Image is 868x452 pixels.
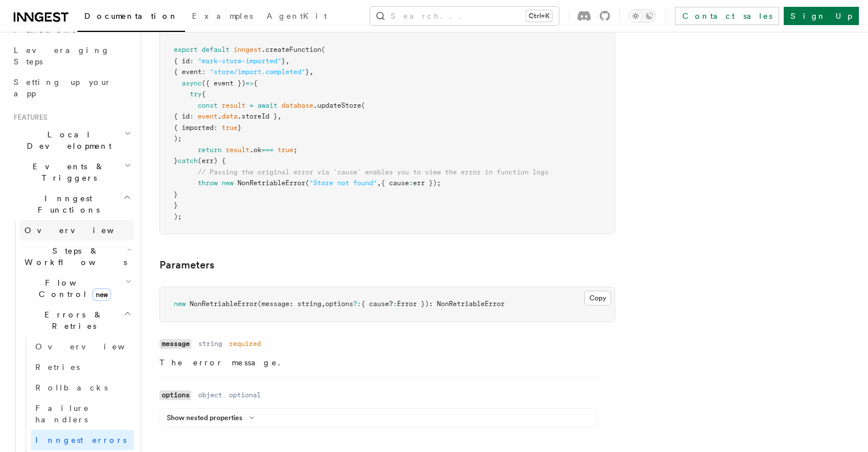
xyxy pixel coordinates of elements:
span: ( [305,179,309,187]
span: // Passing the original error via `cause` enables you to view the error in function logs [198,168,548,176]
span: { cause? [361,300,393,308]
button: Search...Ctrl+K [370,7,559,25]
span: "store/import.completed" [210,68,305,76]
span: { imported [174,124,214,132]
span: Features [9,113,47,122]
span: ; [293,146,297,154]
span: result [222,101,245,109]
span: export [174,46,198,54]
span: { cause [381,179,409,187]
span: .ok [249,146,261,154]
span: async [182,79,202,87]
dd: required [229,339,261,348]
span: Flow Control [20,277,125,300]
a: Rollbacks [31,377,134,398]
span: database [281,101,313,109]
span: "Store not found" [309,179,377,187]
span: NonRetriableError [190,300,257,308]
a: Leveraging Steps [9,40,134,72]
code: options [159,390,191,400]
span: Overview [35,342,153,351]
span: await [257,101,277,109]
span: ({ event }) [202,79,245,87]
p: The error message. [159,357,597,368]
span: } [174,190,178,198]
span: : [190,112,194,120]
span: event [198,112,218,120]
code: message [159,339,191,349]
span: return [198,146,222,154]
span: ); [174,213,182,221]
kbd: Ctrl+K [526,10,552,22]
span: { id [174,112,190,120]
a: Overview [20,220,134,241]
span: => [245,79,253,87]
span: Inngest errors [35,435,126,445]
button: Errors & Retries [20,304,134,336]
a: AgentKit [260,3,334,31]
span: { id [174,57,190,65]
span: : [393,300,397,308]
span: throw [198,179,218,187]
span: { [253,79,257,87]
span: , [309,68,313,76]
span: ( [361,101,365,109]
span: Setting up your app [14,78,112,98]
span: Local Development [9,129,124,152]
span: "mark-store-imported" [198,57,281,65]
span: new [222,179,234,187]
span: err }); [413,179,441,187]
span: } [305,68,309,76]
button: Inngest Functions [9,188,134,220]
span: { [202,90,206,98]
span: NonRetriableError [238,179,305,187]
button: Events & Triggers [9,156,134,188]
button: Steps & Workflows [20,241,134,272]
span: true [277,146,293,154]
span: ); [174,135,182,142]
span: result [226,146,249,154]
a: Retries [31,357,134,377]
span: ( [321,46,325,54]
a: Documentation [77,3,185,32]
span: Rollbacks [35,383,108,392]
span: Documentation [84,11,178,21]
span: } [174,157,178,165]
span: const [198,101,218,109]
button: Show nested properties [167,413,259,422]
a: Overview [31,336,134,357]
span: options [325,300,353,308]
span: Events & Triggers [9,161,124,184]
a: Setting up your app [9,72,134,104]
span: === [261,146,273,154]
span: catch [178,157,198,165]
span: , [277,112,281,120]
dd: optional [229,390,261,400]
span: Retries [35,363,80,372]
span: new [92,288,111,301]
span: ?: [353,300,361,308]
button: Flow Controlnew [20,272,134,304]
dd: string [198,339,222,348]
span: inngest [234,46,261,54]
span: .storeId } [238,112,277,120]
dd: object [198,390,222,400]
span: } [174,201,178,209]
span: try [190,90,202,98]
span: default [202,46,230,54]
button: Toggle dark mode [629,9,656,23]
a: Parameters [159,257,214,273]
a: Sign Up [784,7,859,25]
a: Inngest errors [31,430,134,450]
span: = [249,101,253,109]
a: Failure handlers [31,398,134,430]
span: : [214,124,218,132]
span: } [238,124,241,132]
span: Inngest Functions [9,193,123,215]
span: data [222,112,238,120]
span: { event [174,68,202,76]
span: , [321,300,325,308]
span: Failure handlers [35,404,89,424]
span: Leveraging Steps [14,46,110,66]
span: . [218,112,222,120]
